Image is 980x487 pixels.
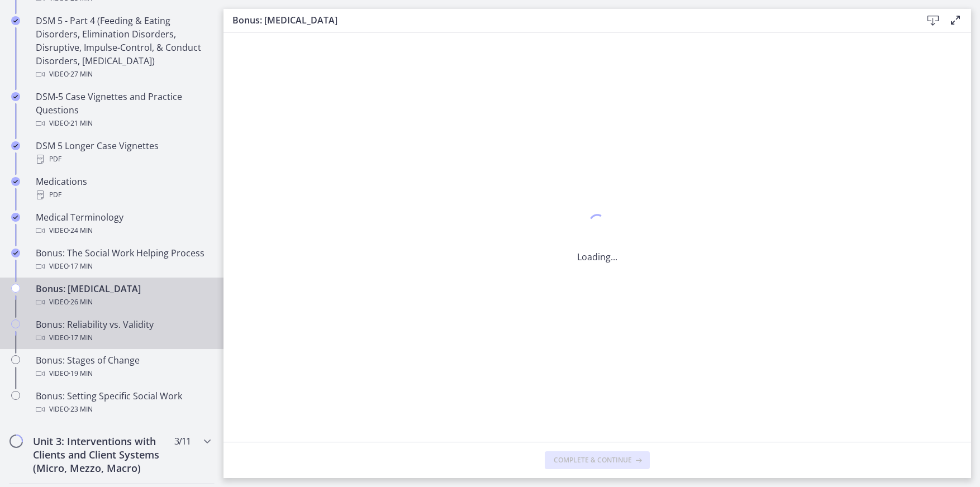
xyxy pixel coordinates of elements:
span: 3 / 11 [174,435,191,448]
div: Video [36,331,210,345]
div: 1 [577,211,617,237]
i: Completed [11,213,20,222]
h3: Bonus: [MEDICAL_DATA] [232,13,904,27]
div: Medications [36,175,210,202]
i: Completed [11,249,20,257]
div: Bonus: Stages of Change [36,354,210,380]
span: · 19 min [69,367,93,380]
div: Video [36,224,210,237]
div: PDF [36,152,210,166]
span: · 27 min [69,68,93,81]
span: · 24 min [69,224,93,237]
div: Medical Terminology [36,211,210,237]
span: · 26 min [69,295,93,309]
h2: Unit 3: Interventions with Clients and Client Systems (Micro, Mezzo, Macro) [33,435,169,475]
span: Complete & continue [554,456,632,465]
div: Video [36,367,210,380]
p: Loading... [577,250,617,264]
span: · 21 min [69,117,93,130]
div: DSM 5 Longer Case Vignettes [36,139,210,166]
div: PDF [36,188,210,202]
div: Bonus: Setting Specific Social Work [36,389,210,416]
button: Complete & continue [545,451,650,469]
span: · 23 min [69,403,93,416]
div: DSM-5 Case Vignettes and Practice Questions [36,90,210,130]
div: Bonus: [MEDICAL_DATA] [36,282,210,309]
i: Completed [11,141,20,150]
span: · 17 min [69,331,93,345]
div: Video [36,295,210,309]
i: Completed [11,92,20,101]
div: Bonus: Reliability vs. Validity [36,318,210,345]
div: Video [36,117,210,130]
div: Video [36,403,210,416]
i: Completed [11,177,20,186]
div: Video [36,260,210,273]
div: Bonus: The Social Work Helping Process [36,246,210,273]
span: · 17 min [69,260,93,273]
div: DSM 5 - Part 4 (Feeding & Eating Disorders, Elimination Disorders, Disruptive, Impulse-Control, &... [36,14,210,81]
div: Video [36,68,210,81]
i: Completed [11,16,20,25]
